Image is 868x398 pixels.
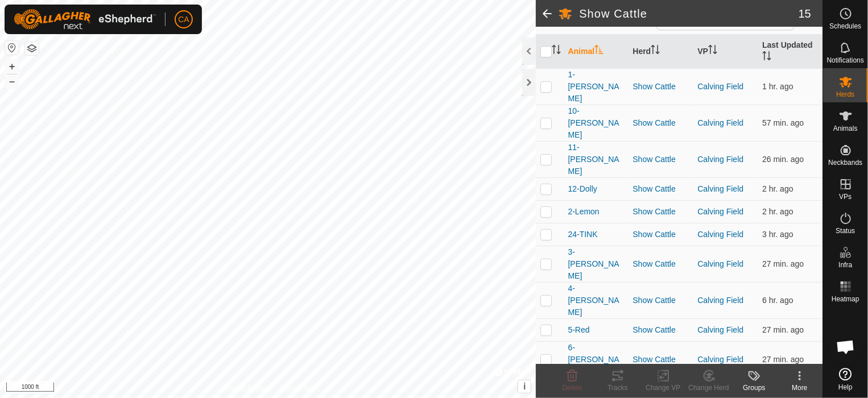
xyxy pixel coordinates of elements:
[5,60,19,73] button: +
[697,118,743,127] a: Calving Field
[633,81,688,93] div: Show Cattle
[838,384,853,391] span: Help
[762,230,793,239] span: Sep 15, 2025, 1:07 PM
[762,296,793,305] span: Sep 15, 2025, 10:07 AM
[223,383,266,393] a: Privacy Policy
[14,9,156,30] img: Gallagher Logo
[651,47,660,56] p-sorticon: Activate to sort
[832,296,859,302] span: Heatmap
[697,82,743,91] a: Calving Field
[836,227,855,234] span: Status
[579,7,798,20] h2: Show Cattle
[708,47,717,56] p-sorticon: Activate to sort
[839,193,852,200] span: VPs
[568,206,599,218] span: 2-Lemon
[762,355,804,364] span: Sep 15, 2025, 4:36 PM
[777,383,822,393] div: More
[829,23,861,30] span: Schedules
[762,53,771,62] p-sorticon: Activate to sort
[640,383,686,393] div: Change VP
[762,118,804,127] span: Sep 15, 2025, 4:07 PM
[178,14,189,26] span: CA
[568,283,623,318] span: 4-[PERSON_NAME]
[628,35,693,69] th: Herd
[633,229,688,241] div: Show Cattle
[758,35,822,69] th: Last Updated
[693,35,758,69] th: VP
[568,324,589,336] span: 5-Red
[552,47,561,56] p-sorticon: Activate to sort
[523,382,526,391] span: i
[762,259,804,268] span: Sep 15, 2025, 4:37 PM
[568,342,623,378] span: 6-[PERSON_NAME]
[762,155,804,164] span: Sep 15, 2025, 4:37 PM
[731,383,777,393] div: Groups
[827,57,864,64] span: Notifications
[838,262,852,268] span: Infra
[823,363,868,395] a: Help
[563,35,628,69] th: Animal
[633,183,688,195] div: Show Cattle
[697,155,743,164] a: Calving Field
[762,184,793,193] span: Sep 15, 2025, 2:37 PM
[633,324,688,336] div: Show Cattle
[762,207,793,216] span: Sep 15, 2025, 2:07 PM
[828,159,862,166] span: Neckbands
[633,154,688,165] div: Show Cattle
[697,207,743,216] a: Calving Field
[568,246,623,282] span: 3-[PERSON_NAME]
[5,74,19,88] button: –
[697,296,743,305] a: Calving Field
[595,383,640,393] div: Tracks
[568,142,623,177] span: 11-[PERSON_NAME]
[568,229,597,241] span: 24-TINK
[799,5,811,22] span: 15
[633,258,688,270] div: Show Cattle
[697,259,743,268] a: Calving Field
[833,125,858,132] span: Animals
[568,105,623,141] span: 10-[PERSON_NAME]
[25,42,39,55] button: Map Layers
[633,354,688,366] div: Show Cattle
[762,82,793,91] span: Sep 15, 2025, 3:08 PM
[568,183,597,195] span: 12-Dolly
[633,295,688,306] div: Show Cattle
[836,91,854,98] span: Herds
[829,330,863,364] div: Open chat
[697,230,743,239] a: Calving Field
[762,325,804,334] span: Sep 15, 2025, 4:36 PM
[568,69,623,105] span: 1-[PERSON_NAME]
[633,206,688,218] div: Show Cattle
[5,41,19,55] button: Reset Map
[633,117,688,129] div: Show Cattle
[518,380,531,393] button: i
[686,383,731,393] div: Change Herd
[697,325,743,334] a: Calving Field
[279,383,313,393] a: Contact Us
[563,384,582,392] span: Delete
[594,47,604,56] p-sorticon: Activate to sort
[697,184,743,193] a: Calving Field
[697,355,743,364] a: Calving Field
